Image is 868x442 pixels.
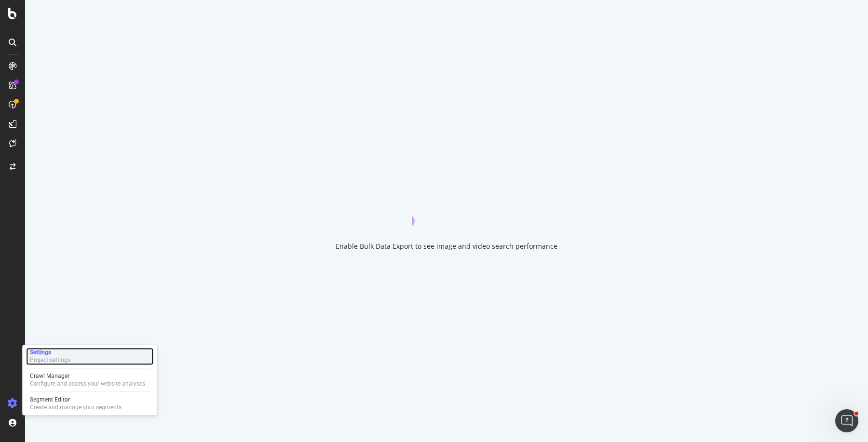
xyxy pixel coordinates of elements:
[30,356,70,364] div: Project settings
[412,191,481,226] div: animation
[835,409,858,432] iframe: Intercom live chat
[26,395,153,412] a: Segment EditorCreate and manage your segments
[30,372,145,380] div: Crawl Manager
[30,380,145,388] div: Configure and access your website analyses
[30,396,122,403] div: Segment Editor
[26,371,153,388] a: Crawl ManagerConfigure and access your website analyses
[30,403,122,411] div: Create and manage your segments
[26,348,153,365] a: SettingsProject settings
[336,241,557,251] div: Enable Bulk Data Export to see image and video search performance
[30,348,70,356] div: Settings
